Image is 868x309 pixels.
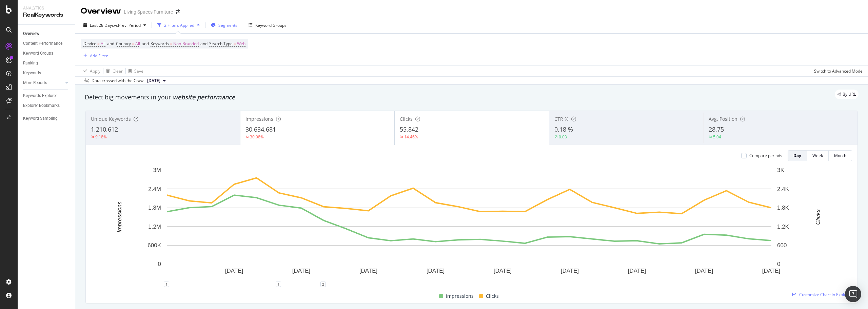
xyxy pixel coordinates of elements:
span: = [132,41,134,46]
div: 9.18% [95,134,107,140]
span: Last 28 Days [90,22,114,28]
div: RealKeywords [23,11,70,19]
text: [DATE] [695,268,713,274]
div: Keyword Sampling [23,115,58,122]
button: Clear [103,65,123,76]
span: 30,634,681 [245,125,276,133]
div: 1 [276,282,281,287]
button: Save [126,65,143,76]
div: 1 [164,282,169,287]
text: 0 [777,261,780,267]
a: Overview [23,30,70,37]
a: Ranking [23,60,70,67]
button: 2 Filters Applied [155,20,202,31]
span: Clicks [486,292,499,300]
text: [DATE] [225,268,243,274]
button: Apply [81,65,100,76]
div: 5.04 [713,134,721,140]
div: Ranking [23,60,38,67]
div: Day [793,153,801,158]
span: 0.18 % [554,125,573,133]
a: Explorer Bookmarks [23,102,70,109]
div: Keywords Explorer [23,92,57,99]
div: Data crossed with the Crawl [92,78,144,84]
text: Impressions [116,201,123,233]
text: 2.4K [777,186,789,192]
span: 55,842 [400,125,418,133]
button: Last 28 DaysvsPrev. Period [81,20,149,31]
text: 2.4M [148,186,161,192]
span: Keywords [151,41,169,46]
span: Country [116,41,131,46]
div: Week [812,153,823,158]
a: Keyword Sampling [23,115,70,122]
span: 2025 Sep. 29th [147,78,160,84]
button: Add Filter [81,52,108,60]
div: Content Performance [23,40,62,47]
span: Clicks [400,116,413,122]
text: [DATE] [292,268,311,274]
text: [DATE] [561,268,579,274]
text: Clicks [815,209,821,225]
text: 3K [777,167,784,173]
text: [DATE] [359,268,378,274]
span: Avg. Position [709,116,737,122]
div: Add Filter [90,53,108,59]
span: By URL [843,92,856,96]
span: Segments [218,22,237,28]
div: 0.03 [559,134,567,140]
div: Overview [81,5,121,17]
text: 1.2M [148,224,161,230]
span: and [107,41,114,46]
text: 3M [153,167,161,173]
div: 2 [320,282,326,287]
a: Content Performance [23,40,70,47]
div: Explorer Bookmarks [23,102,60,109]
span: Device [83,41,96,46]
text: 1.8K [777,205,789,211]
div: Month [834,153,846,158]
span: = [234,41,236,46]
span: Search Type [209,41,233,46]
button: Day [788,150,807,161]
span: All [135,39,140,49]
button: Week [807,150,829,161]
span: Web [237,39,245,49]
button: Segments [208,20,240,31]
div: 14.46% [404,134,418,140]
span: Unique Keywords [91,116,131,122]
span: = [97,41,100,46]
text: [DATE] [628,268,646,274]
text: [DATE] [427,268,445,274]
span: = [170,41,172,46]
span: 1,210,612 [91,125,118,133]
a: Keywords Explorer [23,92,70,99]
div: Analytics [23,5,70,11]
div: Living Spaces Furniture [124,8,173,15]
text: 0 [158,261,161,267]
span: All [101,39,105,49]
a: More Reports [23,79,63,86]
text: 600 [777,242,787,249]
div: Open Intercom Messenger [845,286,861,302]
div: Save [134,68,143,74]
div: More Reports [23,79,47,86]
button: Month [829,150,852,161]
button: [DATE] [144,77,169,85]
div: Overview [23,30,39,37]
text: [DATE] [762,268,781,274]
span: vs Prev. Period [114,22,141,28]
div: Apply [90,68,100,74]
span: 28.75 [709,125,724,133]
div: Keyword Groups [23,50,53,57]
svg: A chart. [91,167,847,284]
text: [DATE] [494,268,512,274]
span: Customize Chart in Explorer [799,292,852,297]
span: Impressions [245,116,273,122]
text: 1.8M [148,205,161,211]
div: legacy label [835,90,859,99]
span: and [142,41,149,46]
button: Keyword Groups [246,20,289,31]
div: 30.98% [250,134,264,140]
